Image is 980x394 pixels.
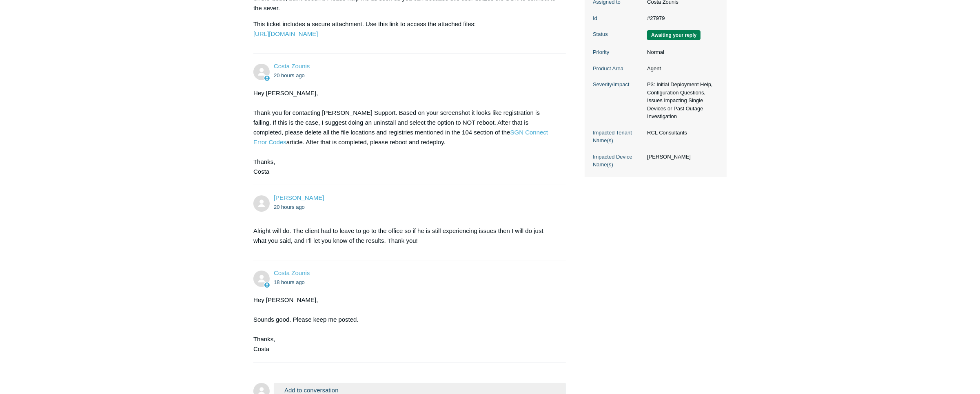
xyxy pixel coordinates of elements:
[643,129,718,137] dd: RCL Consultants
[643,48,718,56] dd: Normal
[253,295,558,354] div: Hey [PERSON_NAME], Sounds good. Please keep me posted. Thanks, Costa
[593,14,643,22] dt: Id
[274,204,305,210] time: 09/08/2025, 13:01
[643,14,718,22] dd: #27979
[643,153,718,161] dd: [PERSON_NAME]
[253,129,548,146] a: SGN Connect Error Codes
[647,30,701,40] span: We are waiting for you to respond
[274,269,310,276] a: Costa Zounis
[593,65,643,73] dt: Product Area
[643,81,718,121] dd: P3: Initial Deployment Help, Configuration Questions, Issues Impacting Single Devices or Past Out...
[593,153,643,169] dt: Impacted Device Name(s)
[593,30,643,38] dt: Status
[643,65,718,73] dd: Agent
[593,48,643,56] dt: Priority
[593,81,643,89] dt: Severity/Impact
[253,88,558,177] div: Hey [PERSON_NAME], Thank you for contacting [PERSON_NAME] Support. Based on your screenshot it lo...
[274,279,305,285] time: 09/08/2025, 15:00
[253,19,558,39] p: This ticket includes a secure attachment. Use this link to access the attached files:
[274,194,324,201] a: [PERSON_NAME]
[274,194,324,201] span: Sophie Chauvin
[593,129,643,145] dt: Impacted Tenant Name(s)
[274,63,310,69] a: Costa Zounis
[253,30,318,37] a: [URL][DOMAIN_NAME]
[253,226,558,246] p: Alright will do. The client had to leave to go to the office so if he is still experiencing issue...
[274,72,305,78] time: 09/08/2025, 12:52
